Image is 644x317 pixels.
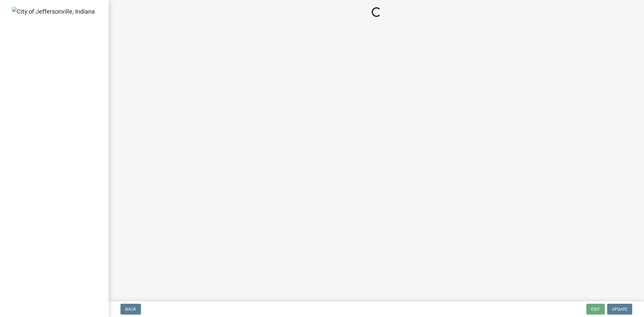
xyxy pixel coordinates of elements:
[612,307,627,312] span: Update
[586,304,605,315] button: Exit
[125,307,136,312] span: Back
[12,7,95,16] img: City of Jeffersonville, Indiana
[607,304,632,315] button: Update
[120,304,141,315] button: Back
